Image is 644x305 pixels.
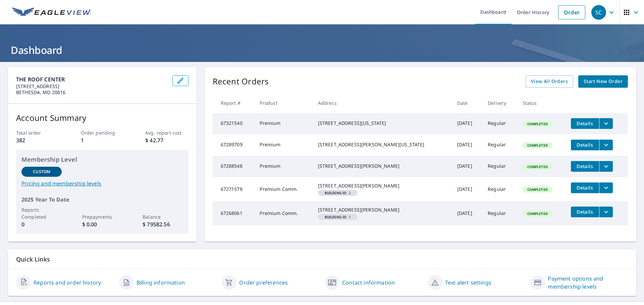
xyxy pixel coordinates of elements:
th: Delivery [482,93,517,113]
a: Pricing and membership levels [21,179,183,187]
td: Premium [254,134,312,156]
p: 0 [21,220,62,228]
td: Regular [482,177,517,201]
p: $ 79582.56 [143,220,183,228]
button: detailsBtn-67268061 [571,207,599,217]
p: Account Summary [16,112,189,124]
div: SC [591,5,606,20]
a: Payment options and membership levels [548,275,628,291]
p: Quick Links [16,255,628,263]
button: filesDropdownBtn-67321540 [599,118,613,129]
span: 2 [321,191,355,195]
span: Details [575,120,595,127]
span: View All Orders [531,77,568,86]
p: THE ROOF CENTER [16,75,167,83]
td: Premium [254,113,312,134]
a: Reports and order history [34,279,101,287]
div: [STREET_ADDRESS][PERSON_NAME] [318,207,446,213]
td: Regular [482,156,517,177]
p: Prepayments [82,213,122,220]
td: [DATE] [452,177,482,201]
td: Premium [254,156,312,177]
a: Order [558,5,585,19]
p: 382 [16,136,59,144]
span: Completed [523,122,552,126]
td: Regular [482,113,517,134]
td: Premium Comm. [254,201,312,225]
button: filesDropdownBtn-67289709 [599,140,613,150]
td: Regular [482,201,517,225]
div: [STREET_ADDRESS][US_STATE] [318,120,446,127]
p: $ 42.77 [145,136,188,144]
span: Details [575,184,595,191]
a: Billing information [137,279,185,287]
p: Order pending [81,129,124,136]
td: Premium Comm. [254,177,312,201]
a: Order preferences [239,279,288,287]
td: 67289709 [213,134,255,156]
td: [DATE] [452,201,482,225]
th: Product [254,93,312,113]
div: [STREET_ADDRESS][PERSON_NAME] [318,182,446,189]
p: BETHESDA, MD 20816 [16,89,167,95]
th: Date [452,93,482,113]
th: Address [313,93,452,113]
div: [STREET_ADDRESS][PERSON_NAME] [318,163,446,169]
span: 1 [321,215,355,219]
th: Report # [213,93,255,113]
p: Recent Orders [213,75,269,88]
span: Start New Order [584,77,623,86]
a: Start New Order [578,75,628,88]
em: Building ID [325,191,346,195]
td: [DATE] [452,113,482,134]
h1: Dashboard [8,43,636,57]
td: 67288548 [213,156,255,177]
span: Completed [523,164,552,169]
button: filesDropdownBtn-67288548 [599,161,613,172]
p: Membership Level [21,155,183,164]
p: 2025 Year To Date [21,196,183,204]
p: $ 0.00 [82,220,122,228]
span: Completed [523,187,552,192]
button: detailsBtn-67289709 [571,140,599,150]
div: [STREET_ADDRESS][PERSON_NAME][US_STATE] [318,141,446,148]
button: filesDropdownBtn-67268061 [599,207,613,217]
p: 1 [81,136,124,144]
img: EV Logo [12,7,91,17]
p: Balance [143,213,183,220]
em: Building ID [325,215,346,219]
p: [STREET_ADDRESS] [16,83,167,89]
button: detailsBtn-67321540 [571,118,599,129]
span: Details [575,142,595,148]
td: [DATE] [452,156,482,177]
span: Completed [523,143,552,148]
td: 67271578 [213,177,255,201]
td: 67268061 [213,201,255,225]
span: Details [575,209,595,215]
a: Contact information [342,279,395,287]
span: Completed [523,211,552,216]
p: Custom [33,169,50,175]
th: Status [517,93,566,113]
td: [DATE] [452,134,482,156]
button: detailsBtn-67288548 [571,161,599,172]
p: Reports Completed [21,206,62,220]
p: Avg. report cost [145,129,188,136]
button: detailsBtn-67271578 [571,182,599,193]
button: filesDropdownBtn-67271578 [599,182,613,193]
p: Total order [16,129,59,136]
a: View All Orders [526,75,573,88]
span: Details [575,163,595,169]
td: 67321540 [213,113,255,134]
td: Regular [482,134,517,156]
a: Text alert settings [445,279,491,287]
